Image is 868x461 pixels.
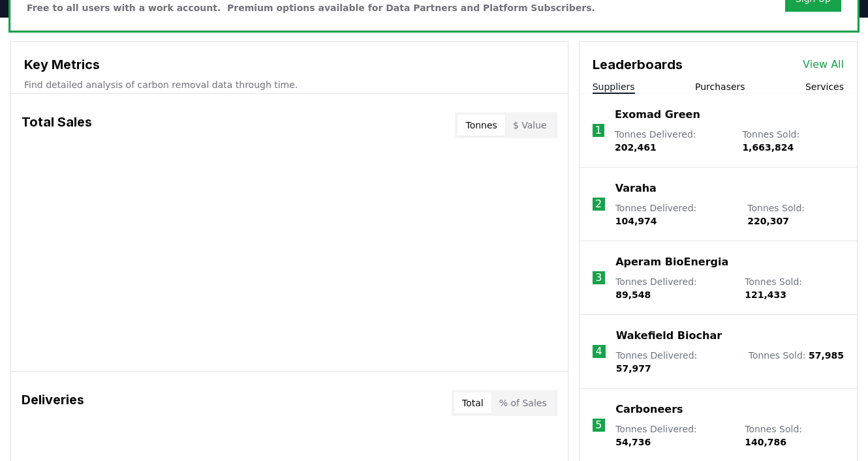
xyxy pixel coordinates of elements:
h3: Deliveries [22,390,84,416]
button: Total [454,393,491,413]
p: Free to all users with a work account. Premium options available for Data Partners and Platform S... [27,1,595,14]
span: 1,663,824 [742,142,794,153]
button: % of Sales [491,393,555,413]
p: Tonnes Delivered : [615,275,732,301]
span: 202,461 [615,142,657,153]
p: Tonnes Delivered : [615,423,732,449]
button: Tonnes [457,115,504,136]
span: 54,736 [615,437,651,447]
p: Tonnes Sold : [742,128,844,154]
h3: Key Metrics [24,55,555,74]
p: Tonnes Delivered : [615,201,735,228]
a: Wakefield Biochar [616,328,722,344]
p: Tonnes Delivered : [615,128,729,154]
p: 2 [595,196,602,212]
button: Suppliers [593,80,635,93]
p: Tonnes Delivered : [616,349,736,375]
p: 4 [596,344,602,359]
p: 3 [595,270,602,286]
a: Carboneers [615,402,683,417]
p: Find detailed analysis of carbon removal data through time. [24,78,555,91]
span: 220,307 [747,216,789,226]
p: Tonnes Sold : [747,201,844,228]
a: Aperam BioEnergia [615,254,728,270]
button: $ Value [505,115,555,136]
a: Exomad Green [615,107,700,123]
span: 89,548 [615,290,651,300]
h3: Total Sales [22,112,92,138]
p: 1 [595,123,602,138]
p: 5 [595,417,602,433]
span: 57,985 [809,350,844,361]
span: 140,786 [745,437,786,447]
h3: Leaderboards [593,55,683,74]
span: 104,974 [615,216,657,226]
p: Tonnes Sold : [745,275,844,301]
a: Varaha [615,181,657,196]
span: 121,433 [745,290,786,300]
button: Purchasers [695,80,745,93]
button: Services [805,80,844,93]
p: Tonnes Sold : [749,349,844,375]
span: 57,977 [616,363,651,374]
a: View All [803,57,844,72]
p: Tonnes Sold : [745,423,844,449]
